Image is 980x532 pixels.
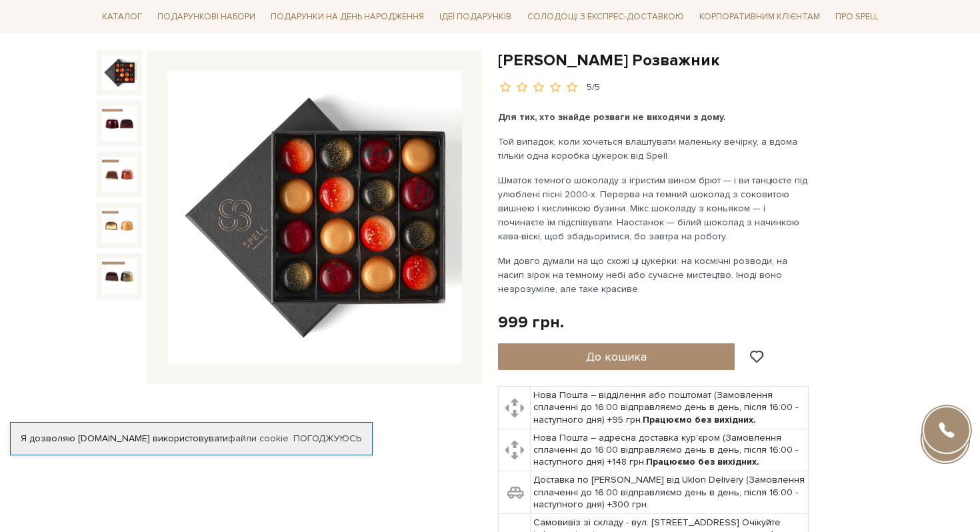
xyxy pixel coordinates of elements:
div: 999 грн. [498,312,564,333]
p: Той випадок, коли хочеться влаштувати маленьку вечірку, а вдома тільки одна коробка цукерок від S... [498,135,811,163]
b: Працюємо без вихідних. [646,456,759,467]
img: Сет цукерок Розважник [102,55,137,90]
span: Ідеї подарунків [434,7,517,27]
div: 5/5 [587,81,600,94]
a: Солодощі з експрес-доставкою [522,5,689,28]
p: Ми довго думали на що схожі ці цукерки: на космічні розводи, на насип зірок на темному небі або с... [498,254,811,296]
td: Доставка по [PERSON_NAME] від Uklon Delivery (Замовлення сплаченні до 16:00 відправляємо день в д... [531,471,809,514]
span: Про Spell [830,7,883,27]
img: Сет цукерок Розважник [167,70,462,365]
a: Погоджуюсь [293,433,361,445]
img: Сет цукерок Розважник [102,208,137,243]
span: Подарункові набори [152,7,261,27]
div: Я дозволяю [DOMAIN_NAME] використовувати [11,433,372,445]
b: Для тих, хто знайде розваги не виходячи з дому. [498,111,726,123]
span: Каталог [97,7,147,27]
img: Сет цукерок Розважник [102,106,137,141]
img: Сет цукерок Розважник [102,259,137,293]
img: Сет цукерок Розважник [102,157,137,191]
h1: [PERSON_NAME] Розважник [498,50,883,71]
b: Працюємо без вихідних. [643,414,756,425]
span: Подарунки на День народження [265,7,429,27]
span: До кошика [586,349,647,364]
td: Нова Пошта – адресна доставка кур'єром (Замовлення сплаченні до 16:00 відправляємо день в день, п... [531,429,809,471]
td: Нова Пошта – відділення або поштомат (Замовлення сплаченні до 16:00 відправляємо день в день, піс... [531,387,809,429]
a: Корпоративним клієнтам [694,5,825,28]
button: До кошика [498,343,735,370]
a: файли cookie [228,433,289,444]
p: Шматок темного шоколаду з ігристим вином брют — і ви танцюєте під улюблені пісні 2000-х. Перерва ... [498,173,811,243]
